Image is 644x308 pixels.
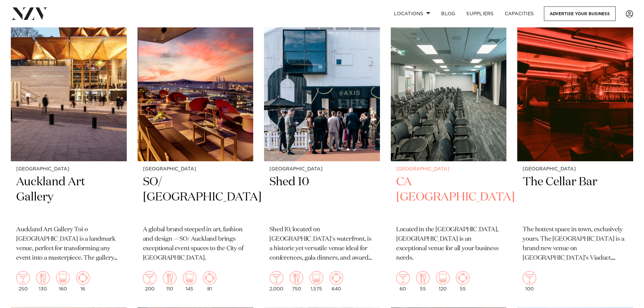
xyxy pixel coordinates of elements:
[56,271,70,285] img: theatre.png
[461,6,499,21] a: SUPPLIERS
[264,6,380,297] a: [GEOGRAPHIC_DATA] Shed 10 Shed 10, located on [GEOGRAPHIC_DATA]'s waterfront, is a historic yet v...
[16,225,121,263] p: Auckland Art Gallery Toi o [GEOGRAPHIC_DATA] is a landmark venue, perfect for transforming any ev...
[183,271,196,291] div: 145
[76,271,90,291] div: 16
[456,271,470,291] div: 55
[143,167,248,172] small: [GEOGRAPHIC_DATA]
[499,6,540,21] a: Capacities
[16,271,30,285] img: cocktail.png
[290,271,303,291] div: 750
[36,271,50,291] div: 130
[163,271,176,291] div: 110
[396,271,410,291] div: 60
[138,6,254,297] a: [GEOGRAPHIC_DATA] SO/ [GEOGRAPHIC_DATA] A global brand steeped in art, fashion and design — SO/ A...
[523,174,628,220] h2: The Cellar Bar
[183,271,196,285] img: theatre.png
[396,271,410,285] img: cocktail.png
[269,174,375,220] h2: Shed 10
[36,271,50,285] img: dining.png
[523,167,628,172] small: [GEOGRAPHIC_DATA]
[310,271,323,291] div: 1,575
[143,174,248,220] h2: SO/ [GEOGRAPHIC_DATA]
[517,6,633,297] a: [GEOGRAPHIC_DATA] The Cellar Bar The hottest space in town, exclusively yours. The [GEOGRAPHIC_DA...
[396,174,501,220] h2: CA [GEOGRAPHIC_DATA]
[269,271,283,291] div: 2,000
[388,6,436,21] a: Locations
[16,174,121,220] h2: Auckland Art Gallery
[203,271,216,285] img: meeting.png
[456,271,470,285] img: meeting.png
[436,271,450,285] img: theatre.png
[270,271,283,285] img: cocktail.png
[143,225,248,263] p: A global brand steeped in art, fashion and design — SO/ Auckland brings exceptional event spaces ...
[269,225,375,263] p: Shed 10, located on [GEOGRAPHIC_DATA]'s waterfront, is a historic yet versatile venue ideal for c...
[330,271,343,285] img: meeting.png
[269,167,375,172] small: [GEOGRAPHIC_DATA]
[16,167,121,172] small: [GEOGRAPHIC_DATA]
[330,271,343,291] div: 640
[436,271,450,291] div: 120
[436,6,461,21] a: BLOG
[544,6,616,21] a: Advertise your business
[290,271,303,285] img: dining.png
[11,7,48,20] img: nzv-logo.png
[391,6,507,297] a: [GEOGRAPHIC_DATA] CA [GEOGRAPHIC_DATA] Located in the [GEOGRAPHIC_DATA], [GEOGRAPHIC_DATA] is an ...
[56,271,70,291] div: 160
[396,225,501,263] p: Located in the [GEOGRAPHIC_DATA], [GEOGRAPHIC_DATA] is an exceptional venue for all your business...
[416,271,430,291] div: 55
[310,271,323,285] img: theatre.png
[523,271,536,285] img: cocktail.png
[11,6,127,297] a: [GEOGRAPHIC_DATA] Auckland Art Gallery Auckland Art Gallery Toi o [GEOGRAPHIC_DATA] is a landmark...
[416,271,430,285] img: dining.png
[203,271,216,291] div: 81
[523,225,628,263] p: The hottest space in town, exclusively yours. The [GEOGRAPHIC_DATA] is a brand new venue on [GEOG...
[16,271,30,291] div: 250
[143,271,157,285] img: cocktail.png
[163,271,176,285] img: dining.png
[76,271,90,285] img: meeting.png
[143,271,157,291] div: 200
[523,271,536,291] div: 100
[396,167,501,172] small: [GEOGRAPHIC_DATA]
